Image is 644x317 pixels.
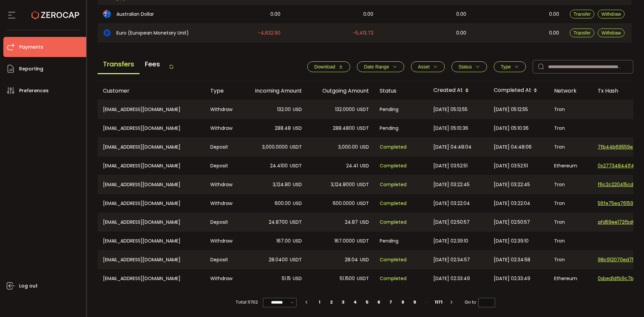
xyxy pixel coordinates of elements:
span: 3,124.8000 [331,181,355,189]
div: Withdraw [205,269,240,288]
span: Total 11702 [236,298,258,307]
div: [EMAIL_ADDRESS][DOMAIN_NAME] [98,269,205,288]
iframe: Chat Widget [610,285,644,317]
button: Status [451,61,487,72]
li: 4 [349,298,361,307]
div: Status [374,87,428,95]
span: [DATE] 03:22:04 [433,200,470,207]
button: Date Range [357,61,404,72]
span: 24.4100 [270,162,288,170]
span: 0.00 [456,29,466,37]
span: -5,413.72 [353,29,373,37]
button: Withdraw [598,10,625,18]
div: Customer [98,87,205,95]
span: USD [293,200,302,207]
span: Reporting [19,64,43,74]
span: 600.00 [275,200,291,207]
div: Deposit [205,138,240,156]
span: [DATE] 04:48:04 [433,143,472,151]
span: Go to [465,298,495,307]
span: Pending [380,106,398,113]
span: Completed [380,181,407,189]
span: [DATE] 03:52:51 [494,162,528,170]
span: Euro (European Monetary Unit) [116,30,189,37]
span: [DATE] 02:50:57 [494,218,530,226]
span: USDT [357,106,369,113]
span: 28.04 [345,256,358,264]
button: Transfer [570,10,595,18]
span: USD [293,181,302,189]
div: Network [549,87,592,95]
div: Ethereum [549,269,592,288]
div: [EMAIL_ADDRESS][DOMAIN_NAME] [98,175,205,194]
span: 24.41 [346,162,358,170]
span: USDT [290,143,302,151]
span: [DATE] 04:48:06 [494,143,532,151]
span: Withdraw [601,30,621,36]
button: Type [494,61,526,72]
li: 1171 [433,298,445,307]
span: 3,000.00 [338,143,358,151]
span: Type [501,64,511,69]
span: Transfer [574,30,591,36]
div: [EMAIL_ADDRESS][DOMAIN_NAME] [98,213,205,231]
div: [EMAIL_ADDRESS][DOMAIN_NAME] [98,156,205,175]
span: [DATE] 02:33:49 [494,275,530,282]
span: USDT [290,218,302,226]
div: Withdraw [205,175,240,194]
span: [DATE] 02:34:57 [433,256,470,264]
span: [DATE] 03:22:45 [433,181,470,189]
span: Download [314,64,335,69]
span: [DATE] 02:39:10 [433,237,468,245]
span: Asset [418,64,430,69]
span: -4,632.90 [258,29,280,37]
span: [DATE] 03:22:04 [494,200,530,207]
div: Withdraw [205,194,240,213]
span: [DATE] 02:34:58 [494,256,530,264]
span: [DATE] 02:50:57 [433,218,470,226]
button: Asset [411,61,445,72]
span: [DATE] 05:12:55 [433,106,468,113]
li: 9 [409,298,421,307]
li: 6 [373,298,385,307]
span: [DATE] 02:39:10 [494,237,529,245]
span: USDT [357,181,369,189]
div: Tron [549,213,592,231]
div: Withdraw [205,100,240,118]
span: 3,000.0000 [262,143,288,151]
span: Payments [19,42,43,52]
img: eur_portfolio.svg [103,29,111,37]
div: Completed At [488,85,549,96]
li: 8 [397,298,409,307]
span: 0.00 [549,10,559,18]
div: Withdraw [205,119,240,138]
span: USD [360,162,369,170]
img: aud_portfolio.svg [103,10,111,18]
span: 24.87 [345,218,358,226]
span: Australian Dollar [116,11,154,18]
li: 2 [325,298,337,307]
div: Deposit [205,251,240,269]
span: 24.8700 [269,218,288,226]
span: 600.0000 [333,200,355,207]
span: 0.00 [363,10,373,18]
span: USD [360,218,369,226]
span: Log out [19,281,38,291]
span: 51.1500 [340,275,355,282]
span: 132.00 [277,106,291,113]
div: Ethereum [549,156,592,175]
span: [DATE] 02:33:49 [433,275,470,282]
span: Completed [380,143,407,151]
span: 288.4800 [333,124,355,132]
span: USDT [290,162,302,170]
div: Created At [428,85,488,96]
span: Completed [380,200,407,207]
div: Tron [549,231,592,250]
span: Pending [380,124,398,132]
span: USDT [357,275,369,282]
span: 132.0000 [335,106,355,113]
div: Type [205,87,240,95]
div: [EMAIL_ADDRESS][DOMAIN_NAME] [98,138,205,156]
button: Transfer [570,29,595,37]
